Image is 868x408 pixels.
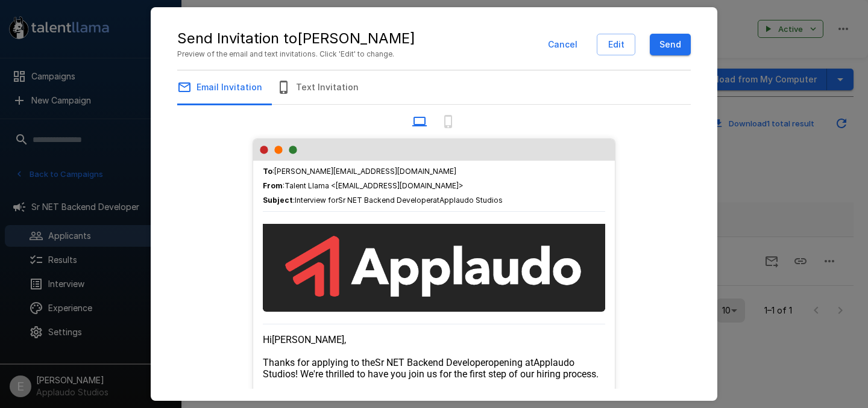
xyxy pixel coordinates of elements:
[488,357,533,368] span: opening at
[338,196,433,205] span: Sr NET Backend Developer
[650,34,691,56] button: Send
[375,357,488,368] span: Sr NET Backend Developer
[263,196,293,205] b: Subject
[543,34,582,56] button: Cancel
[295,196,338,205] span: Interview for
[433,196,439,205] span: at
[439,196,503,205] span: Applaudo Studios
[263,167,272,176] b: To
[262,70,373,104] button: Text Invitation
[272,334,344,345] span: [PERSON_NAME]
[263,357,375,368] span: Thanks for applying to the
[597,34,635,56] button: Edit
[177,48,415,60] span: Preview of the email and text invitations. Click 'Edit' to change.
[177,29,415,48] h5: Send Invitation to [PERSON_NAME]
[263,194,503,206] span: :
[263,224,605,309] img: Talent Llama
[263,334,272,345] span: Hi
[263,181,283,190] b: From
[163,70,277,104] button: Email Invitation
[344,334,346,345] span: ,
[295,368,599,380] span: ! We're thrilled to have you join us for the first step of our hiring process.
[263,357,574,380] span: Applaudo Studios
[263,165,605,178] span: : [PERSON_NAME][EMAIL_ADDRESS][DOMAIN_NAME]
[263,180,464,192] span: : Talent Llama <[EMAIL_ADDRESS][DOMAIN_NAME]>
